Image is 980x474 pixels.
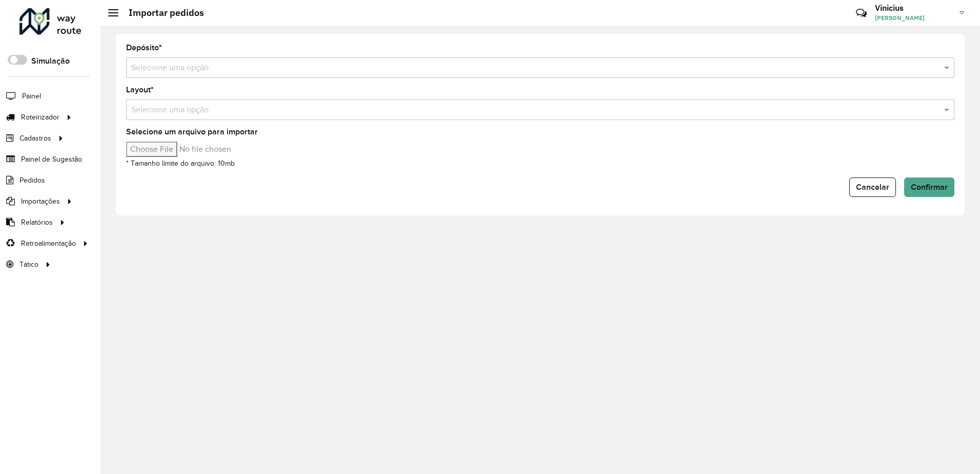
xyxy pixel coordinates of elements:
[21,154,82,165] span: Painel de Sugestão
[19,133,51,144] span: Cadastros
[21,196,60,207] span: Importações
[31,55,70,67] label: Simulação
[911,183,948,191] span: Confirmar
[875,13,952,23] span: [PERSON_NAME]
[126,160,235,167] small: * Tamanho limite do arquivo: 10mb
[118,7,204,18] h2: Importar pedidos
[19,259,38,270] span: Tático
[904,177,954,197] button: Confirmar
[126,42,162,54] label: Depósito
[126,126,258,138] label: Selecione um arquivo para importar
[849,177,896,197] button: Cancelar
[21,112,59,123] span: Roteirizador
[856,183,889,191] span: Cancelar
[875,3,952,13] h3: Vinicius
[19,175,45,186] span: Pedidos
[21,238,76,249] span: Retroalimentação
[850,2,872,24] a: Contato Rápido
[126,84,154,96] label: Layout
[22,91,41,102] span: Painel
[21,217,53,228] span: Relatórios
